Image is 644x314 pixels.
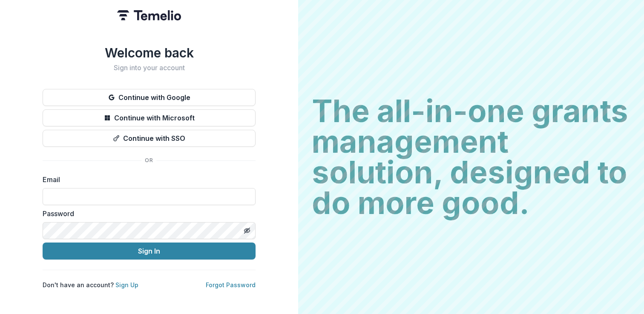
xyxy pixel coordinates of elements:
[206,281,256,288] a: Forgot Password
[43,109,256,126] button: Continue with Microsoft
[43,280,138,289] p: Don't have an account?
[43,208,250,219] label: Password
[43,243,256,260] button: Sign In
[43,89,256,106] button: Continue with Google
[43,130,256,147] button: Continue with SSO
[43,64,256,72] h2: Sign into your account
[43,45,256,60] h1: Welcome back
[43,174,250,185] label: Email
[240,224,254,237] button: Toggle password visibility
[117,10,181,20] img: Temelio
[115,281,138,288] a: Sign Up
